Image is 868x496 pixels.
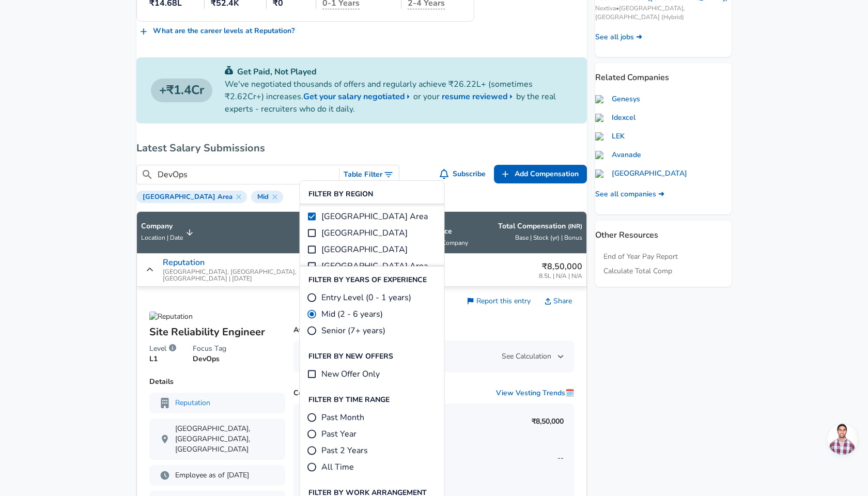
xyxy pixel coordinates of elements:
[595,150,641,160] a: Avanade
[303,90,413,103] a: Get your salary negotiated
[136,22,299,41] a: What are the career levels at Reputation?
[149,324,285,340] p: Site Reliability Engineer
[308,395,390,405] p: Filter By Time Range
[163,269,361,282] span: [GEOGRAPHIC_DATA], [GEOGRAPHIC_DATA], [GEOGRAPHIC_DATA] | [DATE]
[515,168,579,181] span: Add Compensation
[193,343,226,354] h6: Focus Tag
[149,343,166,354] span: Level
[494,165,587,184] a: Add Compensation
[175,398,210,408] a: Reputation
[595,151,608,159] img: avanade.com
[136,191,247,203] div: [GEOGRAPHIC_DATA] Area
[595,132,608,141] img: lek.com
[149,377,285,387] p: Details
[160,424,275,455] p: [GEOGRAPHIC_DATA], [GEOGRAPHIC_DATA], [GEOGRAPHIC_DATA]
[225,66,233,74] img: svg+xml;base64,PHN2ZyB4bWxucz0iaHR0cDovL3d3dy53My5vcmcvMjAwMC9zdmciIGZpbGw9IiMwYzU0NjAiIHZpZXdCb3...
[138,193,237,201] span: [GEOGRAPHIC_DATA] Area
[339,165,399,184] button: Toggle Search Filters
[321,260,428,272] span: [GEOGRAPHIC_DATA] Area
[149,312,193,322] img: Reputation
[502,351,564,362] span: See Calculation
[603,252,678,262] a: End of Year Pay Report
[476,296,531,306] span: Report this entry
[595,168,687,179] a: [GEOGRAPHIC_DATA]
[141,221,196,244] span: CompanyLocation | Date
[595,189,664,199] a: See all companies ➜
[595,94,640,104] a: Genesys
[321,291,411,304] span: Entry Level (0 - 1 years)
[321,444,368,457] span: Past 2 Years
[149,354,176,364] p: L1
[193,354,226,364] p: DevOps
[141,221,183,231] p: Company
[568,222,582,231] button: (INR)
[293,388,354,398] p: Comp Breakdown
[415,273,476,280] span: 2 yrs
[595,113,636,123] a: Idexcel
[595,221,732,241] p: Other Resources
[539,260,582,273] p: ₹8,50,000
[498,221,582,231] p: Total Compensation
[496,388,574,398] button: View Vesting Trends🗓️
[595,95,608,103] img: genesys.com
[321,411,364,424] span: Past Month
[225,66,572,78] p: Get Paid, Not Played
[553,296,572,306] span: Share
[293,325,397,335] p: Average Annual Total Comp
[151,79,212,102] a: ₹1.4Cr
[308,351,393,362] p: Filter By New Offers
[321,243,408,256] span: [GEOGRAPHIC_DATA]
[321,210,428,223] span: [GEOGRAPHIC_DATA] Area
[321,368,380,380] span: New Offer Only
[595,169,608,178] img: junipersquare.com
[321,461,354,473] span: All Time
[415,216,476,237] p: Years of Experience
[136,140,587,157] h6: Latest Salary Submissions
[141,234,183,242] span: Location | Date
[485,221,582,244] span: Total Compensation (INR) Base | Stock (yr) | Bonus
[160,470,275,481] p: Employee as of [DATE]
[308,275,427,285] p: Filter By Years Of Experience
[321,308,383,320] span: Mid (2 - 6 years)
[532,416,564,427] p: ₹8,50,000
[163,258,205,267] p: Reputation
[595,63,732,84] p: Related Companies
[321,324,385,337] span: Senior (7+ years)
[827,424,858,455] div: Open chat
[595,32,642,42] a: See all jobs ➜
[158,168,335,181] input: Search City, Tag, Etc
[515,234,582,242] span: Base | Stock (yr) | Bonus
[321,227,408,239] span: [GEOGRAPHIC_DATA]
[225,78,572,115] p: We've negotiated thousands of offers and regularly achieve ₹26.22L+ (sometimes ₹2.62Cr+) increase...
[603,266,672,276] a: Calculate Total Comp
[595,131,625,142] a: LEK
[539,273,582,280] span: 8.5L | N/A | N/A
[169,343,176,354] span: Levels are a company's method of standardizing employee's scope of assumed ability, responsibilit...
[251,191,283,203] div: Mid
[595,114,608,122] img: idexcel.com
[253,193,273,201] span: Mid
[595,4,732,22] span: Nextiva • [GEOGRAPHIC_DATA], [GEOGRAPHIC_DATA] (Hybrid)
[308,189,373,199] p: Filter By Region
[442,90,516,103] a: resume reviewed
[321,428,357,440] span: Past Year
[438,165,490,184] button: Subscribe
[415,260,476,273] p: 2 yrs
